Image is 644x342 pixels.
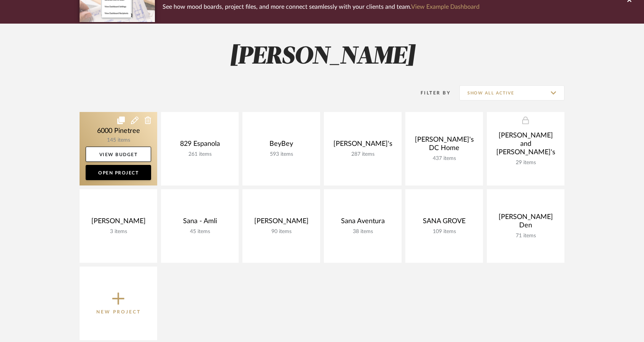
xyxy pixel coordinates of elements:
div: [PERSON_NAME] [249,217,314,229]
a: Open Project [86,165,151,180]
div: Sana Aventura [330,217,395,229]
div: BeyBey [249,140,314,151]
div: 829 Espanola [167,140,233,151]
div: [PERSON_NAME] Den [493,213,558,233]
h2: [PERSON_NAME] [48,43,596,71]
div: [PERSON_NAME]'s [330,140,395,151]
div: 90 items [249,229,314,235]
div: 38 items [330,229,395,235]
a: View Example Dashboard [411,4,480,10]
p: New Project [96,308,141,316]
div: 71 items [493,233,558,239]
div: Sana - Amli [167,217,233,229]
div: 593 items [249,151,314,158]
div: [PERSON_NAME] and [PERSON_NAME]'s [493,131,558,160]
div: 261 items [167,151,233,158]
div: [PERSON_NAME]'s DC Home [411,136,477,155]
a: View Budget [86,147,151,162]
div: [PERSON_NAME] [86,217,151,229]
div: Filter By [411,89,451,97]
div: 3 items [86,229,151,235]
button: New Project [80,267,157,340]
p: See how mood boards, project files, and more connect seamlessly with your clients and team. [163,2,480,12]
div: 437 items [411,155,477,162]
div: 287 items [330,151,395,158]
div: SANA GROVE [411,217,477,229]
div: 45 items [167,229,233,235]
div: 109 items [411,229,477,235]
div: 29 items [493,160,558,166]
